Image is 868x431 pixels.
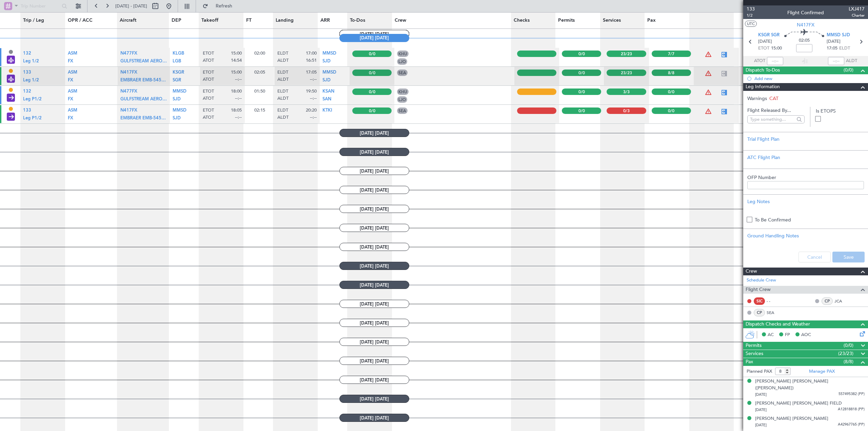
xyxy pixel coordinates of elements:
[743,95,868,102] div: Warnings
[68,99,73,103] a: FX
[277,89,288,95] span: ELDT
[277,107,288,114] span: ELDT
[322,78,331,82] span: SJD
[339,300,409,308] span: [DATE] [DATE]
[68,110,77,115] a: ASM
[231,58,242,64] span: 14:54
[23,108,31,113] span: 133
[254,107,265,113] span: 02:15
[339,148,409,156] span: [DATE] [DATE]
[306,51,317,57] span: 17:00
[785,332,790,338] span: FP
[173,116,181,120] span: SJD
[203,96,214,102] span: ATOT
[647,17,656,24] span: Pax
[339,129,409,137] span: [DATE] [DATE]
[754,76,865,81] div: Add new
[844,342,853,349] span: (0/0)
[827,32,850,39] span: MMSD SJD
[746,358,753,366] span: Pax
[306,58,317,64] span: 16:51
[235,115,242,121] span: --:--
[231,107,242,114] span: 18:05
[339,357,409,365] span: [DATE] [DATE]
[120,53,137,58] a: N477FX
[754,58,765,64] span: ATOT
[173,89,186,94] span: MMSD
[23,97,42,101] span: Leg P1/2
[306,70,317,76] span: 17:05
[846,58,857,64] span: ALDT
[322,51,336,56] span: MMSD
[839,391,865,397] span: 557495382 (PP)
[68,108,77,113] span: ASM
[769,95,778,102] span: CAT
[809,368,835,375] a: Manage PAX
[173,108,186,113] span: MMSD
[746,66,780,74] span: Dispatch To-Dos
[306,107,317,114] span: 20:20
[339,205,409,213] span: [DATE] [DATE]
[758,38,772,45] span: [DATE]
[322,97,331,101] span: SAN
[254,69,265,75] span: 02:05
[203,51,214,57] span: ETOT
[767,57,783,65] input: --:--
[68,70,77,75] span: ASM
[68,80,73,84] a: FX
[747,368,772,375] label: Planned PAX
[173,51,184,56] span: KLGB
[844,358,853,365] span: (8/8)
[322,59,331,63] span: SJD
[68,116,73,120] span: FX
[68,91,77,96] a: ASM
[322,80,331,84] a: SJD
[277,58,289,64] span: ALDT
[23,118,42,122] a: Leg P1/2
[310,115,317,121] span: --:--
[120,118,167,122] a: EMBRAER EMB-545 Praetor 500
[276,17,294,24] span: Landing
[68,72,77,77] a: ASM
[395,17,406,24] span: Crew
[339,281,409,289] span: [DATE] [DATE]
[747,174,864,181] label: OFP Number
[203,115,214,121] span: ATOT
[838,422,865,428] span: A42967765 (PP)
[172,17,181,24] span: DEP
[746,350,763,358] span: Services
[310,96,317,102] span: --:--
[23,80,39,84] a: Leg 1/2
[339,338,409,346] span: [DATE] [DATE]
[23,17,44,24] span: Trip / Leg
[120,110,137,115] a: N417FX
[750,114,794,124] input: Type something...
[834,298,850,304] a: JCA
[745,21,757,27] button: UTC
[747,277,776,284] a: Schedule Crew
[754,297,765,305] div: SIC
[758,32,780,39] span: KSGR SGR
[231,70,242,76] span: 15:00
[120,97,221,101] span: GULFSTREAM AEROSPACE G-4 Gulfstream G400
[746,342,762,350] span: Permits
[339,376,409,384] span: [DATE] [DATE]
[68,17,93,24] span: OPR / ACC
[322,108,332,113] span: KTKI
[173,80,181,84] a: SGR
[120,51,137,56] span: N477FX
[203,77,214,83] span: ATOT
[768,332,774,338] span: AC
[747,232,864,239] div: Ground Handling Notes
[838,350,853,357] span: (23/23)
[120,59,221,63] span: GULFSTREAM AEROSPACE G-4 Gulfstream G400
[173,118,181,122] a: SJD
[838,407,865,412] span: A12818818 (PP)
[120,108,137,113] span: N417FX
[849,13,865,18] span: Charter
[173,70,184,75] span: KSGR
[68,61,73,65] a: FX
[339,319,409,327] span: [DATE] [DATE]
[120,116,188,120] span: EMBRAER EMB-545 Praetor 500
[322,99,331,103] a: SAN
